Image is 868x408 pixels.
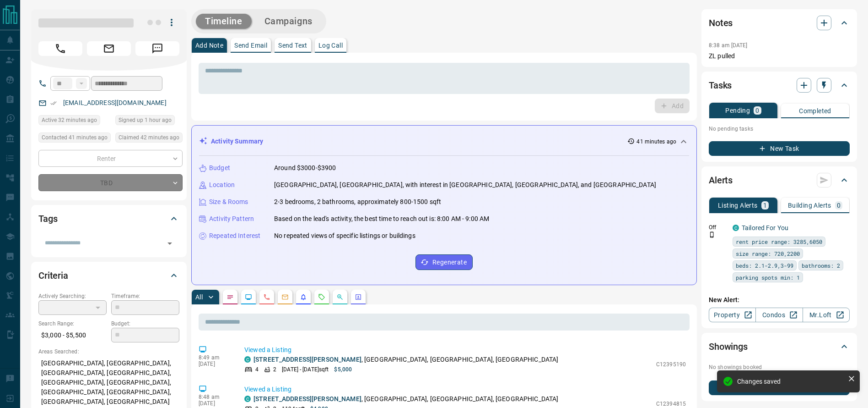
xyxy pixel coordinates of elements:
[274,197,441,207] p: 2-3 bedrooms, 2 bathrooms, approximately 800-1500 sqft
[709,336,850,358] div: Showings
[38,265,179,287] div: Criteria
[38,174,183,191] div: TBD
[199,133,689,150] div: Activity Summary41 minutes ago
[253,356,361,363] a: [STREET_ADDRESS][PERSON_NAME]
[709,141,850,156] button: New Task
[274,214,489,224] p: Based on the lead's activity, the best time to reach out is: 8:00 AM - 9:00 AM
[263,293,270,301] svg: Calls
[42,116,97,125] span: Active 32 minutes ago
[656,360,686,369] p: C12395190
[837,202,841,209] p: 0
[274,231,415,241] p: No repeated views of specific listings or buildings
[736,249,800,258] span: size range: 720,2200
[199,361,231,367] p: [DATE]
[50,100,57,106] svg: Email Verified
[38,347,179,356] p: Areas Searched:
[196,14,252,29] button: Timeline
[199,400,231,407] p: [DATE]
[42,133,108,142] span: Contacted 41 minutes ago
[119,116,172,125] span: Signed up 1 hour ago
[709,78,732,93] h2: Tasks
[209,163,230,173] p: Budget
[318,293,325,301] svg: Requests
[115,132,183,145] div: Fri Sep 12 2025
[38,41,82,56] span: Call
[736,261,793,270] span: beds: 2.1-2.9,3-99
[111,320,179,328] p: Budget:
[38,115,111,128] div: Fri Sep 12 2025
[195,42,223,49] p: Add Note
[736,237,822,246] span: rent price range: 3285,6050
[737,378,844,385] div: Changes saved
[336,293,344,301] svg: Opportunities
[244,396,251,402] div: condos.ca
[709,232,715,238] svg: Push Notification Only
[38,292,107,300] p: Actively Searching:
[755,308,803,322] a: Condos
[273,365,276,374] p: 2
[709,169,850,191] div: Alerts
[742,224,788,232] a: Tailored For You
[135,41,179,56] span: Message
[709,51,850,61] p: ZL pulled
[763,202,767,209] p: 1
[300,293,307,301] svg: Listing Alerts
[255,365,259,374] p: 4
[802,261,840,270] span: bathrooms: 2
[209,197,248,207] p: Size & Rooms
[209,214,254,224] p: Activity Pattern
[334,365,352,374] p: $5,000
[709,295,850,305] p: New Alert:
[255,14,322,29] button: Campaigns
[226,293,234,301] svg: Notes
[244,385,686,394] p: Viewed a Listing
[736,273,800,282] span: parking spots min: 1
[38,150,183,167] div: Renter
[38,132,111,145] div: Fri Sep 12 2025
[274,163,336,173] p: Around $3000-$3900
[38,328,107,343] p: $3,000 - $5,500
[709,308,756,322] a: Property
[253,395,361,402] a: [STREET_ADDRESS][PERSON_NAME]
[163,237,176,250] button: Open
[799,108,831,114] p: Completed
[415,254,473,270] button: Regenerate
[709,12,850,34] div: Notes
[718,202,758,209] p: Listing Alerts
[245,293,252,301] svg: Lead Browsing Activity
[111,292,179,300] p: Timeframe:
[199,354,231,361] p: 8:49 am
[244,345,686,355] p: Viewed a Listing
[278,42,307,49] p: Send Text
[38,320,107,328] p: Search Range:
[656,400,686,408] p: C12394815
[253,355,558,364] p: , [GEOGRAPHIC_DATA], [GEOGRAPHIC_DATA], [GEOGRAPHIC_DATA]
[63,99,167,106] a: [EMAIL_ADDRESS][DOMAIN_NAME]
[253,394,558,404] p: , [GEOGRAPHIC_DATA], [GEOGRAPHIC_DATA], [GEOGRAPHIC_DATA]
[195,294,203,300] p: All
[209,180,235,190] p: Location
[709,173,733,187] h2: Alerts
[709,223,727,232] p: Off
[709,380,850,395] button: New Showing
[709,122,850,136] p: No pending tasks
[87,41,131,56] span: Email
[725,107,750,114] p: Pending
[709,42,748,49] p: 8:38 am [DATE]
[282,365,329,374] p: [DATE] - [DATE] sqft
[709,74,850,96] div: Tasks
[115,115,183,128] div: Fri Sep 12 2025
[709,339,748,354] h2: Showings
[318,42,343,49] p: Log Call
[209,231,260,241] p: Repeated Interest
[244,356,251,363] div: condos.ca
[788,202,831,209] p: Building Alerts
[119,133,179,142] span: Claimed 42 minutes ago
[755,107,759,114] p: 0
[733,225,739,231] div: condos.ca
[709,16,733,30] h2: Notes
[355,293,362,301] svg: Agent Actions
[709,363,850,371] p: No showings booked
[803,308,850,322] a: Mr.Loft
[211,137,263,146] p: Activity Summary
